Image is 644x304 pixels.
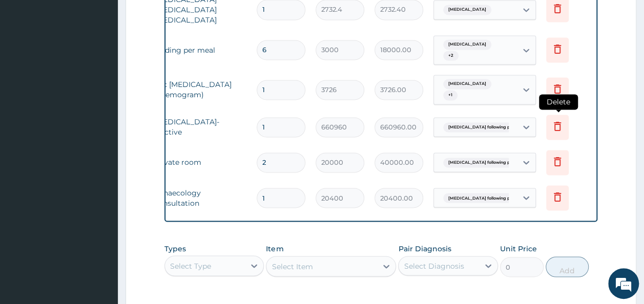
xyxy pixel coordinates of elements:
[443,90,458,100] span: + 1
[443,5,491,15] span: [MEDICAL_DATA]
[170,260,211,271] div: Select Type
[443,122,522,133] span: [MEDICAL_DATA] following pre...
[443,39,491,50] span: [MEDICAL_DATA]
[500,243,537,253] label: Unit Price
[149,112,252,142] td: [MEDICAL_DATA]- elective
[539,94,578,110] span: Delete
[266,243,283,253] label: Item
[443,79,491,89] span: [MEDICAL_DATA]
[5,199,195,234] textarea: Type your message and hit 'Enter'
[149,152,252,172] td: private room
[59,89,141,192] span: We're online!
[398,243,451,253] label: Pair Diagnosis
[149,74,252,105] td: cbc [MEDICAL_DATA] (haemogram)
[19,51,41,77] img: d_794563401_company_1708531726252_794563401
[404,260,464,271] div: Select Diagnosis
[546,256,589,277] button: Add
[443,193,522,203] span: [MEDICAL_DATA] following pre...
[443,158,522,168] span: [MEDICAL_DATA] following pre...
[149,40,252,60] td: feeding per meal
[149,182,252,213] td: gynaecology consultation
[53,57,172,71] div: Chat with us now
[164,244,186,253] label: Types
[168,5,193,30] div: Minimize live chat window
[443,51,459,61] span: + 2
